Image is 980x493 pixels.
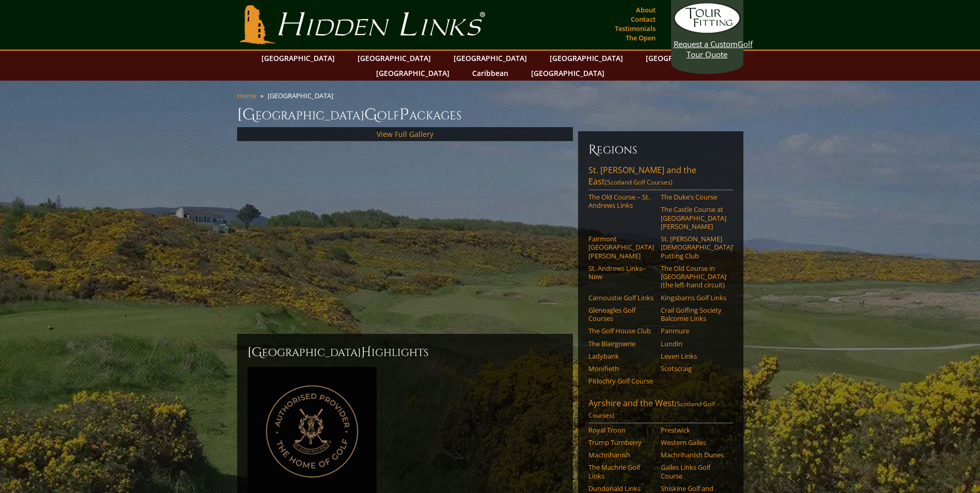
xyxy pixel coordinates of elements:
a: [GEOGRAPHIC_DATA] [641,51,724,66]
a: Scotscraig [661,364,726,373]
a: The Golf House Club [588,327,654,335]
a: The Blairgowrie [588,340,654,348]
a: Testimonials [612,21,658,36]
span: G [364,104,377,125]
a: Gleneagles Golf Courses [588,306,654,323]
span: (Scotland Golf Courses) [588,399,715,420]
a: Crail Golfing Society Balcomie Links [661,306,726,323]
span: Request a Custom [674,39,738,49]
a: Fairmont [GEOGRAPHIC_DATA][PERSON_NAME] [588,235,654,260]
a: Machrihanish [588,451,654,459]
h1: [GEOGRAPHIC_DATA] olf ackages [237,104,743,125]
li: [GEOGRAPHIC_DATA] [268,91,337,100]
h6: Regions [588,142,733,158]
a: [GEOGRAPHIC_DATA] [526,66,610,81]
a: St. [PERSON_NAME] and the East(Scotland Golf Courses) [588,164,733,190]
a: Royal Troon [588,426,654,434]
a: Dundonald Links [588,484,654,492]
a: St. [PERSON_NAME] [DEMOGRAPHIC_DATA]’ Putting Club [661,235,726,260]
a: View Full Gallery [377,129,433,139]
a: Panmure [661,327,726,335]
a: About [633,3,658,17]
a: [GEOGRAPHIC_DATA] [256,51,340,66]
a: Pitlochry Golf Course [588,377,654,385]
span: (Scotland Golf Courses) [605,178,673,187]
a: [GEOGRAPHIC_DATA] [448,51,532,66]
a: [GEOGRAPHIC_DATA] [352,51,436,66]
span: H [361,344,371,361]
h2: [GEOGRAPHIC_DATA] ighlights [247,344,563,361]
a: Lundin [661,340,726,348]
a: The Old Course – St. Andrews Links [588,193,654,210]
a: Gailes Links Golf Course [661,463,726,480]
a: Request a CustomGolf Tour Quote [674,3,741,59]
a: Leven Links [661,352,726,360]
a: Ladybank [588,352,654,360]
a: Trump Turnberry [588,438,654,446]
a: Ayrshire and the West(Scotland Golf Courses) [588,397,733,423]
a: The Open [623,30,658,45]
a: Home [237,91,256,100]
a: Monifieth [588,364,654,373]
a: [GEOGRAPHIC_DATA] [545,51,628,66]
a: Carnoustie Golf Links [588,294,654,302]
a: The Duke’s Course [661,193,726,201]
a: Machrihanish Dunes [661,451,726,459]
a: Kingsbarns Golf Links [661,294,726,302]
a: Prestwick [661,426,726,434]
a: St. Andrews Links–New [588,264,654,281]
a: The Castle Course at [GEOGRAPHIC_DATA][PERSON_NAME] [661,205,726,230]
a: Contact [628,12,658,26]
a: The Old Course in [GEOGRAPHIC_DATA] (the left-hand circuit) [661,264,726,289]
a: Western Gailes [661,438,726,446]
a: Caribbean [467,66,514,81]
span: P [399,104,409,125]
a: The Machrie Golf Links [588,463,654,480]
a: [GEOGRAPHIC_DATA] [371,66,455,81]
